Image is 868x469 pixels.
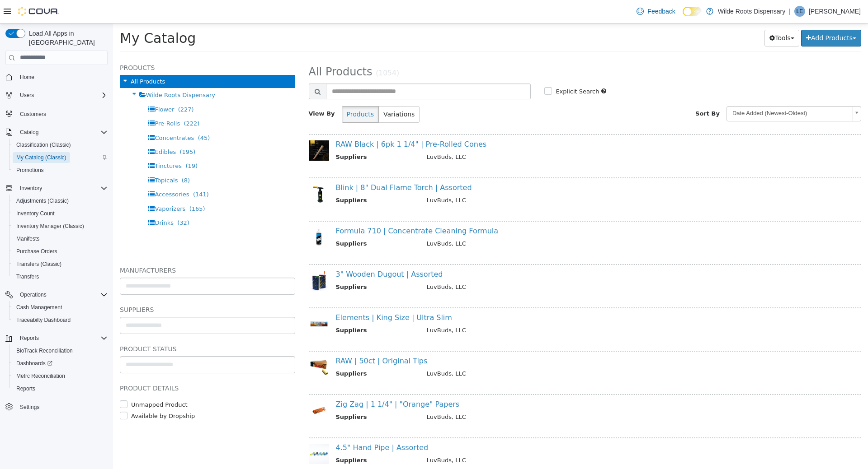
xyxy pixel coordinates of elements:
span: Reports [16,333,108,344]
span: Concentrates [42,111,81,118]
span: (32) [64,196,76,203]
span: Transfers (Classic) [16,260,61,268]
button: Purchase Orders [9,245,111,258]
span: (165) [76,182,92,189]
button: Inventory [2,182,111,195]
a: 3" Wooden Dugout | Assorted [223,246,330,255]
button: Classification (Classic) [9,139,111,151]
span: LE [797,6,803,17]
button: Variations [265,83,307,99]
button: Inventory Count [9,207,111,220]
span: Sort By [582,87,607,93]
span: (227) [65,83,81,89]
th: Suppliers [223,432,307,444]
span: All Products [196,42,259,55]
span: Inventory Count [13,208,108,219]
img: 150 [196,290,216,311]
button: Traceabilty Dashboard [9,314,111,326]
img: 150 [196,117,216,137]
span: Catalog [16,127,108,138]
button: Tools [651,6,686,23]
img: 150 [196,334,216,354]
a: Elements | King Size | Ultra Slim [223,290,339,298]
span: Traceabilty Dashboard [13,315,108,325]
button: Reports [9,382,111,395]
span: Traceabilty Dashboard [16,316,71,324]
th: Suppliers [223,389,307,400]
button: Catalog [16,127,42,138]
a: Zig Zag | 1 1/4" | "Orange" Papers [223,376,347,385]
a: Dashboards [13,358,56,369]
button: Transfers [9,270,111,283]
img: 150 [196,247,216,267]
th: Suppliers [223,172,307,184]
a: My Catalog (Classic) [13,152,70,163]
h5: Product Details [7,359,182,370]
button: Catalog [2,126,111,139]
h5: Products [7,39,182,50]
span: Adjustments (Classic) [13,195,108,206]
td: LuvBuds, LLC [307,172,728,184]
a: Traceabilty Dashboard [13,315,74,325]
span: Users [16,90,108,101]
button: Add Products [688,6,748,23]
button: Reports [16,333,42,344]
span: Reports [20,334,39,342]
span: Dashboards [13,358,108,369]
td: LuvBuds, LLC [307,216,728,227]
span: Inventory Count [16,210,55,217]
button: Settings [2,400,111,413]
button: Reports [2,332,111,344]
a: BioTrack Reconciliation [13,345,76,356]
a: Manifests [13,233,43,244]
span: Classification (Classic) [16,141,71,149]
span: Adjustments (Classic) [16,197,69,204]
span: Promotions [13,165,108,176]
button: Operations [16,289,50,300]
span: (19) [72,139,85,146]
div: Lexi Ernest [794,6,805,17]
p: Wilde Roots Dispensary [718,6,785,17]
button: Products [229,83,266,99]
button: Metrc Reconciliation [9,370,111,382]
th: Suppliers [223,346,307,357]
label: Available by Dropship [16,388,82,397]
button: Home [2,70,111,84]
span: Transfers [16,273,39,280]
a: Dashboards [9,357,111,370]
span: Inventory [20,185,42,192]
a: Purchase Orders [13,246,61,257]
span: Catalog [20,129,38,136]
button: BioTrack Reconciliation [9,344,111,357]
a: Transfers [13,271,42,282]
span: BioTrack Reconciliation [13,345,108,356]
span: Tinctures [42,139,69,146]
a: Feedback [633,2,679,20]
span: Inventory Manager (Classic) [16,223,84,230]
span: Transfers (Classic) [13,259,108,269]
a: Home [16,72,38,83]
img: Cova [18,7,59,16]
span: Customers [16,108,108,119]
span: My Catalog (Classic) [13,152,108,163]
span: Settings [16,401,108,413]
button: Inventory Manager (Classic) [9,220,111,232]
span: Flower [42,83,61,89]
nav: Complex example [5,67,108,437]
span: Cash Management [16,304,62,311]
a: Date Added (Newest-Oldest) [613,83,748,98]
a: Settings [16,402,43,413]
button: My Catalog (Classic) [9,151,111,164]
button: Transfers (Classic) [9,258,111,270]
p: | [789,6,791,17]
a: 4.5" Hand Pipe | Assorted [223,420,316,428]
span: Classification (Classic) [13,139,108,150]
span: Accessories [42,167,76,174]
span: Metrc Reconciliation [16,372,65,380]
span: Manifests [13,233,108,244]
span: Promotions [16,167,44,174]
a: RAW | 50ct | Original Tips [223,333,315,342]
button: Promotions [9,164,111,176]
button: Customers [2,107,111,120]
